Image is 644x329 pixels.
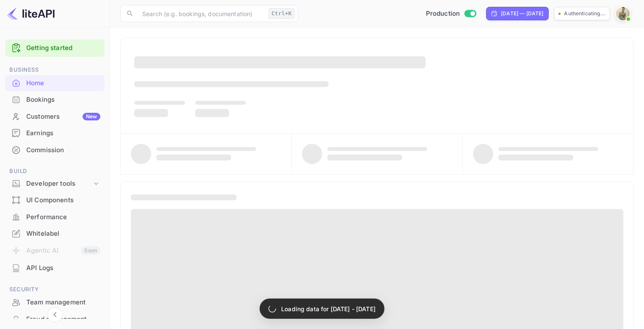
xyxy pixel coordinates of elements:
[5,109,105,124] a: CustomersNew
[26,263,100,273] div: API Logs
[26,128,100,138] div: Earnings
[268,8,295,19] div: Ctrl+K
[26,145,100,155] div: Commission
[616,7,630,20] img: Nyi Nyi Nay Naing
[5,226,105,242] div: Whitelabel
[5,209,105,225] a: Performance
[26,95,100,105] div: Bookings
[5,226,105,241] a: Whitelabel
[5,92,105,108] div: Bookings
[5,125,105,142] div: Earnings
[5,260,105,276] div: API Logs
[7,7,55,20] img: LiteAPI logo
[5,39,105,57] div: Getting started
[281,304,376,313] p: Loading data for [DATE] - [DATE]
[5,167,105,176] span: Build
[5,176,105,191] div: Developer tools
[5,209,105,226] div: Performance
[26,229,100,239] div: Whitelabel
[5,142,105,159] div: Commission
[5,294,105,310] a: Team management
[26,179,92,189] div: Developer tools
[5,65,105,75] span: Business
[5,75,105,92] div: Home
[47,307,63,322] button: Collapse navigation
[564,10,605,17] p: Authenticating...
[137,5,265,22] input: Search (e.g. bookings, documentation)
[426,9,460,19] span: Production
[26,315,100,324] div: Fraud management
[26,298,100,307] div: Team management
[5,192,105,209] div: UI Components
[5,109,105,125] div: CustomersNew
[5,311,105,327] a: Fraud management
[423,9,480,19] div: Switch to Sandbox mode
[26,112,100,122] div: Customers
[501,10,543,17] div: [DATE] — [DATE]
[26,195,100,205] div: UI Components
[5,92,105,107] a: Bookings
[5,192,105,208] a: UI Components
[26,212,100,222] div: Performance
[486,7,549,20] div: Click to change the date range period
[26,43,100,53] a: Getting started
[5,142,105,158] a: Commission
[5,75,105,91] a: Home
[5,260,105,276] a: API Logs
[5,285,105,294] span: Security
[83,113,100,120] div: New
[5,125,105,141] a: Earnings
[26,78,100,88] div: Home
[5,294,105,311] div: Team management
